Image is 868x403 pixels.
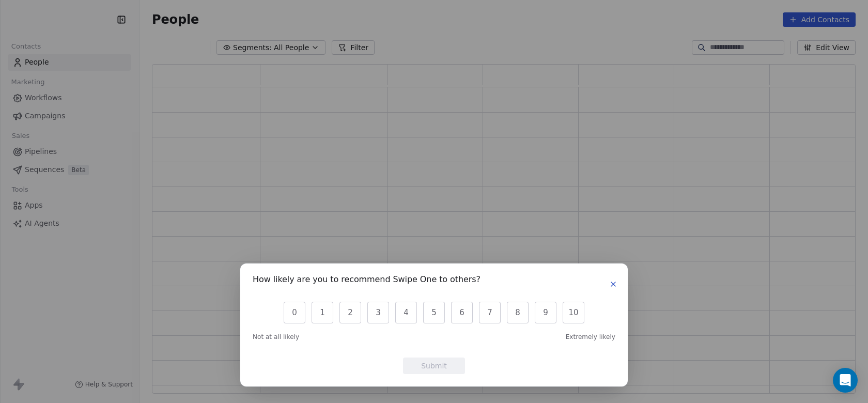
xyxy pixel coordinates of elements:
h1: How likely are you to recommend Swipe One to others? [253,276,481,286]
button: 10 [563,302,584,323]
button: 1 [312,302,333,323]
button: 2 [339,302,361,323]
button: 4 [395,302,417,323]
button: Submit [403,358,465,374]
button: 3 [367,302,389,323]
span: Not at all likely [253,333,299,341]
button: 5 [423,302,445,323]
span: Extremely likely [566,333,615,341]
button: 6 [451,302,473,323]
button: 7 [479,302,501,323]
button: 8 [507,302,529,323]
button: 9 [535,302,556,323]
button: 0 [284,302,305,323]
